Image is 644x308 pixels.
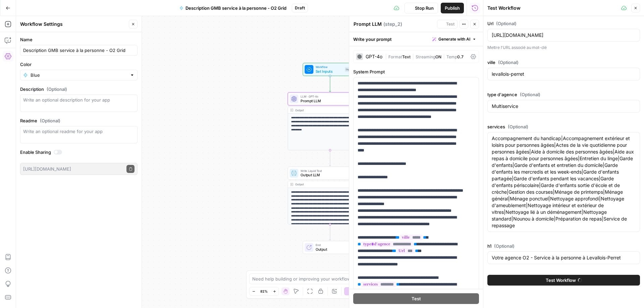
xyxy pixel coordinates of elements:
[301,98,357,104] span: Prompt LLM
[411,53,416,60] span: |
[438,36,470,42] span: Generate with AI
[487,123,640,130] label: services
[457,54,464,59] span: 0.7
[20,117,138,124] label: Readme
[175,3,290,13] button: Description GMB service à la personne - O2 Grid
[412,295,421,302] span: Test
[301,172,357,178] span: Output LLM
[40,117,60,124] span: (Optional)
[446,21,454,27] span: Test
[441,53,446,60] span: |
[487,20,640,27] label: Url
[316,243,353,247] span: End
[316,247,353,252] span: Output
[316,69,343,74] span: Set Inputs
[437,20,458,28] button: Test
[345,67,355,72] div: Inputs
[353,293,479,304] button: Test
[288,63,373,76] div: WorkflowSet InputsInputs
[301,169,357,173] span: Write Liquid Text
[23,47,135,54] input: Untitled
[329,225,331,240] g: Edge from step_3 to end
[546,277,576,284] span: Test Workflow
[441,3,464,13] button: Publish
[402,54,411,59] span: Text
[385,53,388,60] span: |
[353,68,479,75] label: System Prompt
[383,21,402,27] span: ( step_2 )
[301,94,357,99] span: LLM · GPT-4o
[405,3,438,13] button: Stop Run
[329,76,331,92] g: Edge from start to step_2
[329,150,331,166] g: Edge from step_2 to step_3
[498,59,519,66] span: (Optional)
[435,54,441,59] span: ON
[349,32,483,46] div: Write your prompt
[415,5,434,11] span: Stop Run
[295,108,358,112] div: Output
[487,59,640,66] label: ville
[288,241,373,254] div: EndOutput
[316,65,343,69] span: Workflow
[416,54,435,59] span: Streaming
[494,243,515,249] span: (Optional)
[446,54,457,59] span: Temp
[47,86,67,93] span: (Optional)
[487,275,640,286] button: Test Workflow
[508,123,528,130] span: (Optional)
[388,54,402,59] span: Format
[487,44,640,51] p: Mettre l'URL associé au mot-clé
[445,5,460,11] span: Publish
[295,182,358,187] div: Output
[492,135,636,229] textarea: Accompagnement du handicap|Accompagnement extérieur et loisirs pour personnes âgées|Actes de la v...
[20,86,138,93] label: Description
[260,289,268,294] span: 81%
[295,5,305,11] span: Draft
[430,35,479,44] button: Generate with AI
[487,243,640,249] label: h1
[496,20,517,27] span: (Optional)
[20,61,138,68] label: Color
[354,21,382,27] textarea: Prompt LLM
[520,91,540,98] span: (Optional)
[487,91,640,98] label: type d'agence
[20,149,138,156] label: Enable Sharing
[366,54,382,59] div: GPT-4o
[31,72,127,78] input: Blue
[20,36,138,43] label: Name
[185,5,286,11] span: Description GMB service à la personne - O2 Grid
[20,21,127,27] div: Workflow Settings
